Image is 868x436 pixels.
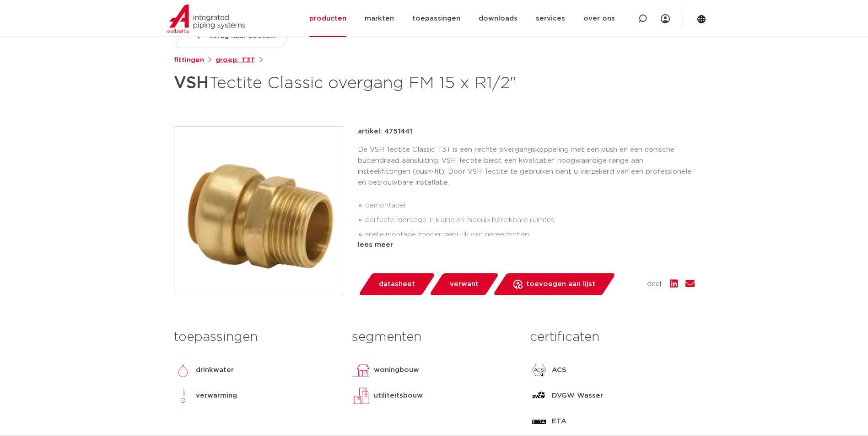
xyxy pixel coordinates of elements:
[552,365,566,376] p: ACS
[216,55,255,66] a: groep: T3T
[358,273,436,295] a: datasheet
[365,198,695,213] li: demontabel
[374,365,419,376] p: woningbouw
[174,55,204,66] a: fittingen
[358,239,695,250] div: lees meer
[429,273,499,295] a: verwant
[174,75,209,91] strong: VSH
[552,416,566,427] p: ETA
[174,328,338,346] h3: toepassingen
[530,361,548,379] img: ACS
[379,277,415,292] span: datasheet
[174,69,518,97] h1: Tectite Classic overgang FM 15 x R1/2"
[358,126,412,137] p: artikel: 4751441
[526,277,595,292] span: toevoegen aan lijst
[174,387,192,405] img: verwarming
[365,228,695,242] li: snelle montage zonder gebruik van gereedschap
[174,361,192,379] img: drinkwater
[530,387,548,405] img: DVGW Wasser
[196,390,237,401] p: verwarming
[174,127,343,295] img: Product Image for VSH Tectite Classic overgang FM 15 x R1/2"
[358,144,695,188] p: De VSH Tectite Classic T3T is een rechte overgangskoppeling met een push en een conische buitendr...
[365,213,695,228] li: perfecte montage in kleine en moeilijk bereikbare ruimtes
[647,279,663,290] span: deel:
[196,365,234,376] p: drinkwater
[530,328,694,346] h3: certificaten
[352,328,516,346] h3: segmenten
[450,277,479,292] span: verwant
[374,390,423,401] p: utiliteitsbouw
[530,412,548,431] img: ETA
[552,390,603,401] p: DVGW Wasser
[352,387,370,405] img: utiliteitsbouw
[352,361,370,379] img: woningbouw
